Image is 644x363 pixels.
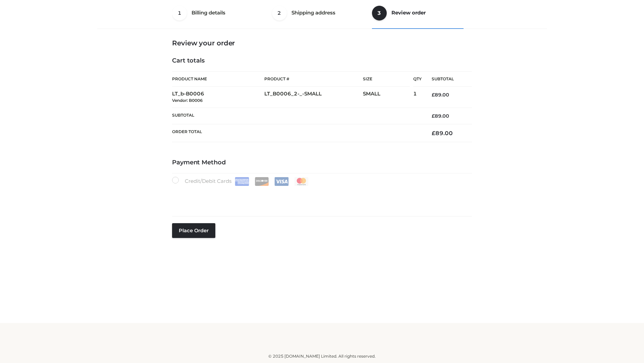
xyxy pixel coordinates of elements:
th: Subtotal [422,72,472,87]
td: 1 [413,87,422,108]
bdi: 89.00 [432,113,449,119]
label: Credit/Debit Cards [172,177,309,186]
th: Product # [264,71,363,87]
td: LT_b-B0006 [172,87,264,108]
bdi: 89.00 [432,92,449,98]
img: Discover [255,177,269,186]
img: Amex [235,177,249,186]
th: Qty [413,71,422,87]
th: Size [363,72,410,87]
img: Visa [274,177,289,186]
td: LT_B0006_2-_-SMALL [264,87,363,108]
th: Order Total [172,124,422,142]
h4: Cart totals [172,57,472,65]
iframe: Secure payment input frame [171,185,471,209]
td: SMALL [363,87,413,108]
span: £ [432,130,435,136]
h4: Payment Method [172,159,472,166]
button: Place order [172,223,215,238]
img: Mastercard [294,177,309,186]
th: Subtotal [172,108,422,124]
span: £ [432,92,435,98]
small: Vendor: B0006 [172,98,203,103]
h3: Review your order [172,39,472,47]
div: © 2025 [DOMAIN_NAME] Limited. All rights reserved. [100,353,544,360]
span: £ [432,113,435,119]
th: Product Name [172,71,264,87]
bdi: 89.00 [432,130,453,136]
